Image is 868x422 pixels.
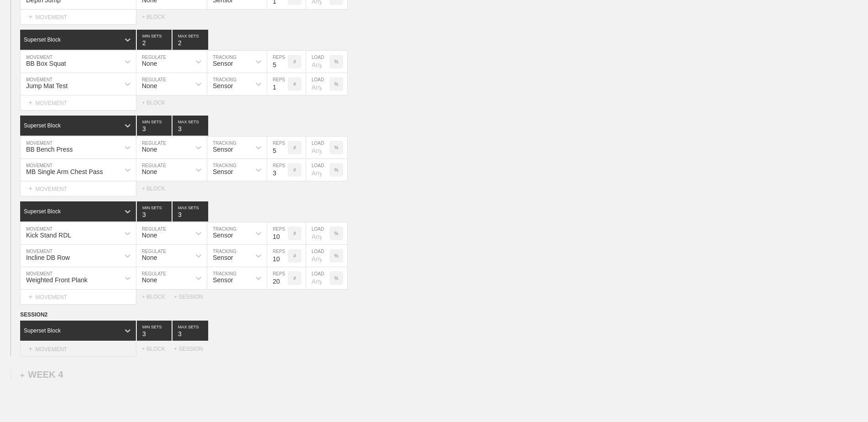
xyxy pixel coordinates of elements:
[142,14,174,20] div: + BLOCK
[334,59,339,64] p: %
[173,116,208,136] input: None
[142,60,157,67] div: None
[213,276,233,284] div: Sensor
[20,342,136,357] div: MOVEMENT
[26,232,71,239] div: Kick Stand RDL
[142,254,157,261] div: None
[306,245,329,267] input: Any
[142,82,157,90] div: None
[334,276,339,281] p: %
[24,37,61,43] div: Superset Block
[306,267,329,289] input: Any
[142,346,174,352] div: + BLOCK
[142,185,174,192] div: + BLOCK
[213,168,233,175] div: Sensor
[26,254,70,261] div: Incline DB Row
[28,185,32,192] span: +
[213,254,233,261] div: Sensor
[174,346,210,352] div: + SESSION
[822,378,868,422] iframe: Chat Widget
[213,60,233,67] div: Sensor
[306,51,329,73] input: Any
[142,146,157,153] div: None
[24,208,61,215] div: Superset Block
[20,10,136,25] div: MOVEMENT
[28,13,32,21] span: +
[334,253,339,258] p: %
[28,293,32,301] span: +
[28,99,32,106] span: +
[293,276,296,281] p: #
[20,371,24,379] span: +
[213,146,233,153] div: Sensor
[306,137,329,158] input: Any
[334,82,339,87] p: %
[306,73,329,95] input: Any
[173,30,208,50] input: None
[306,159,329,181] input: Any
[142,276,157,284] div: None
[334,168,339,173] p: %
[24,122,61,129] div: Superset Block
[26,168,103,175] div: MB Single Arm Chest Pass
[334,231,339,236] p: %
[26,276,87,284] div: Weighted Front Plank
[213,82,233,90] div: Sensor
[20,290,136,305] div: MOVEMENT
[20,311,48,318] span: SESSION 2
[142,100,174,106] div: + BLOCK
[142,232,157,239] div: None
[293,82,296,87] p: #
[173,201,208,222] input: None
[20,369,63,380] div: WEEK 4
[213,232,233,239] div: Sensor
[306,222,329,244] input: Any
[293,231,296,236] p: #
[26,60,66,67] div: BB Box Squat
[20,95,136,111] div: MOVEMENT
[26,82,68,90] div: Jump Mat Test
[293,168,296,173] p: #
[293,145,296,150] p: #
[174,294,210,300] div: + SESSION
[293,253,296,258] p: #
[142,168,157,175] div: None
[334,145,339,150] p: %
[26,146,73,153] div: BB Bench Press
[24,327,61,334] div: Superset Block
[173,321,208,341] input: None
[142,294,174,300] div: + BLOCK
[20,181,136,196] div: MOVEMENT
[293,59,296,64] p: #
[28,345,32,353] span: +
